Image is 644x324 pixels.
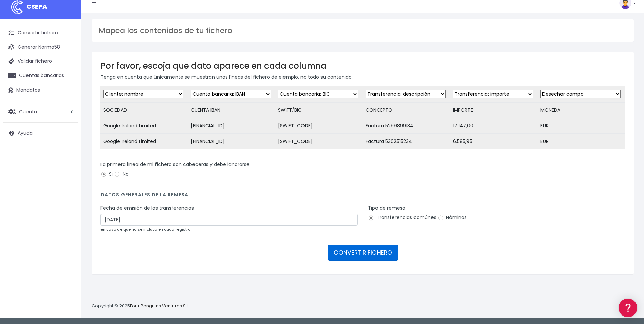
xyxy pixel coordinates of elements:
[7,163,129,169] div: Programadores
[3,126,78,140] a: Ayuda
[98,26,627,35] h3: Mapea los contenidos de tu fichero
[275,118,363,134] td: [SWIFT_CODE]
[188,118,276,134] td: [FINANCIAL_ID]
[100,170,113,178] label: Si
[438,214,467,221] label: Nóminas
[328,245,398,261] button: CONVERTIR FICHERO
[3,105,78,119] a: Cuenta
[100,161,250,168] label: La primera línea de mi fichero son cabeceras y debe ignorarse
[7,118,129,128] a: Perfiles de empresas
[100,204,194,212] label: Fecha de emisión de las transferencias
[538,134,625,149] td: EUR
[7,96,129,107] a: Problemas habituales
[188,103,276,118] td: CUENTA IBAN
[3,54,78,69] a: Validar fichero
[7,182,129,194] button: Contáctanos
[3,40,78,54] a: Generar Norma58
[93,196,131,202] a: POWERED BY ENCHANT
[114,170,129,178] label: No
[7,47,129,54] div: Información general
[450,134,538,149] td: 6.585,95
[275,103,363,118] td: SWIFT/BIC
[18,130,33,137] span: Ayuda
[100,227,190,232] small: en caso de que no se incluya en cada registro
[92,303,190,310] p: Copyright © 2025 .
[538,118,625,134] td: EUR
[363,103,450,118] td: CONCEPTO
[368,204,405,212] label: Tipo de remesa
[450,118,538,134] td: 17.147,00
[7,135,129,141] div: Facturación
[7,146,129,156] a: General
[7,174,129,184] a: API
[100,134,188,149] td: Google Ireland Limited
[3,83,78,97] a: Mandatos
[7,107,129,118] a: Videotutoriales
[100,61,625,71] h3: Por favor, escoja que dato aparece en cada columna
[188,134,276,149] td: [FINANCIAL_ID]
[538,103,625,118] td: MONEDA
[100,118,188,134] td: Google Ireland Limited
[363,118,450,134] td: Factura 5299899134
[100,73,625,81] p: Tenga en cuenta que únicamente se muestran unas líneas del fichero de ejemplo, no todo su contenido.
[26,2,47,11] span: CSEPA
[3,69,78,83] a: Cuentas bancarias
[130,303,189,309] a: Four Penguins Ventures S.L.
[100,103,188,118] td: SOCIEDAD
[100,192,625,201] h4: Datos generales de la remesa
[275,134,363,149] td: [SWIFT_CODE]
[7,58,129,68] a: Información general
[363,134,450,149] td: Factura 5302515234
[7,86,129,96] a: Formatos
[7,75,129,82] div: Convertir ficheros
[19,108,37,115] span: Cuenta
[368,214,436,221] label: Transferencias comúnes
[3,26,78,40] a: Convertir fichero
[450,103,538,118] td: IMPORTE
